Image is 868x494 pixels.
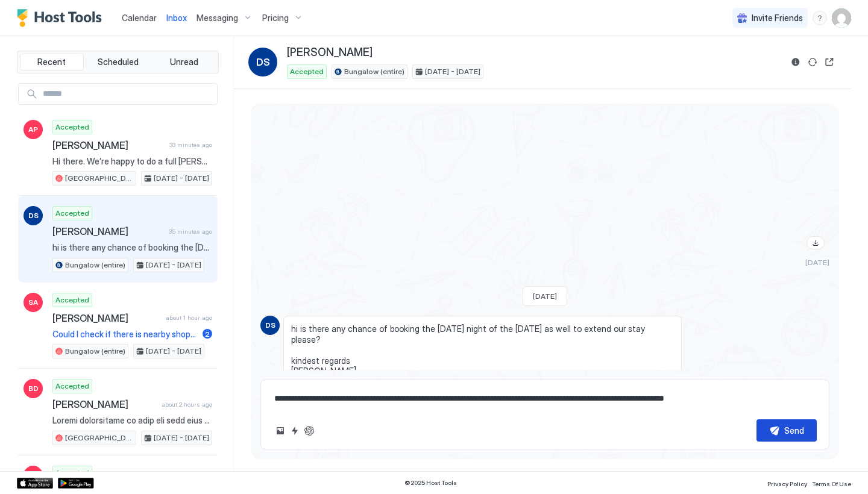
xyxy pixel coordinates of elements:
span: [GEOGRAPHIC_DATA] [65,173,133,184]
span: [DATE] - [DATE] [154,173,209,184]
span: Accepted [55,381,89,392]
span: © 2025 Host Tools [404,479,457,487]
div: menu [813,11,827,25]
span: Calendar [122,13,157,23]
button: Sync reservation [805,55,820,69]
span: [PERSON_NAME] [52,225,164,237]
span: DS [265,320,275,331]
span: [PERSON_NAME] [52,312,161,324]
a: Google Play Store [58,478,94,489]
span: Scheduled [98,57,139,67]
span: KF [29,470,38,481]
button: ChatGPT Auto Reply [302,424,316,438]
span: BD [28,383,39,394]
span: Terms Of Use [812,480,851,487]
span: Accepted [290,66,324,77]
span: Could I check if there is nearby shops or a farm we can get eggs and milk from [52,329,198,340]
span: 35 minutes ago [169,228,212,236]
a: Calendar [122,11,157,24]
span: [PERSON_NAME] [52,139,165,151]
span: Inbox [166,13,187,23]
span: Hi there. We’re happy to do a full [PERSON_NAME] before we leave. We will be bringing the dogs ow... [52,156,212,167]
span: Bungalow (entire) [65,346,125,357]
span: hi is there any chance of booking the [DATE] night of the [DATE] as well to extend our stay pleas... [291,324,674,377]
span: [DATE] - [DATE] [425,66,480,77]
span: AP [28,124,38,135]
span: 2 [205,330,210,339]
span: [GEOGRAPHIC_DATA] [65,433,133,443]
span: SA [28,297,38,308]
a: Terms Of Use [812,477,851,489]
span: Pricing [262,13,289,23]
a: Download [807,236,825,249]
span: Accepted [55,208,89,219]
span: Accepted [55,122,89,133]
a: Privacy Policy [767,477,807,489]
span: Accepted [55,295,89,305]
button: Scheduled [86,54,150,70]
a: App Store [17,478,53,489]
span: about 2 hours ago [162,401,212,408]
button: Reservation information [788,55,803,69]
span: Accepted [55,467,89,478]
span: DS [28,210,39,221]
span: hi is there any chance of booking the [DATE] night of the [DATE] as well to extend our stay pleas... [52,242,212,253]
span: [DATE] - [DATE] [154,433,209,443]
span: Invite Friends [752,13,803,23]
button: Upload image [273,424,288,438]
a: Inbox [166,11,187,24]
span: [DATE] - [DATE] [146,346,201,357]
span: Unread [170,57,198,67]
span: Privacy Policy [767,480,807,487]
button: Open reservation [822,55,837,69]
span: Recent [37,57,66,67]
span: Messaging [197,13,238,23]
span: [DATE] [805,258,829,267]
span: [DATE] [533,292,557,301]
span: DS [256,55,270,69]
button: Unread [152,54,216,70]
a: Host Tools Logo [17,9,107,27]
div: User profile [832,8,851,28]
span: Bungalow (entire) [65,260,125,270]
button: Quick reply [288,424,302,438]
div: tab-group [17,51,219,73]
input: Input Field [38,84,217,104]
button: Send [756,419,817,442]
span: [DATE] - [DATE] [146,260,201,270]
span: Bungalow (entire) [344,66,404,77]
button: Recent [20,54,84,70]
span: 33 minutes ago [169,141,212,149]
span: about 1 hour ago [166,314,212,322]
span: Loremi dolorsitame co adip eli sedd eius temp. Inci utl etdol/magnaa Eni Admin Veni, Qu Nostrudex... [52,415,212,426]
span: [PERSON_NAME] [52,398,157,410]
div: Send [784,424,804,437]
span: [PERSON_NAME] [287,46,373,60]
